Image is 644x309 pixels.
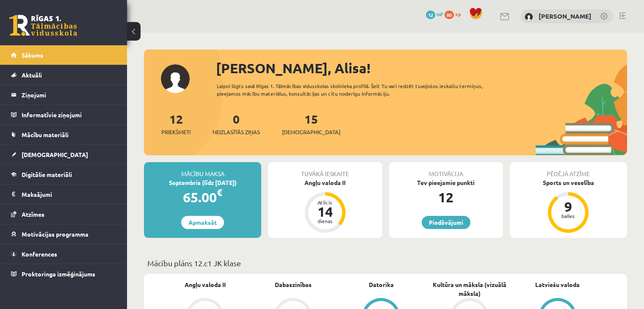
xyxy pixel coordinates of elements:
div: 14 [312,205,338,218]
a: Rīgas 1. Tālmācības vidusskola [9,15,77,36]
a: Kultūra un māksla (vizuālā māksla) [426,280,514,298]
div: dienas [312,218,338,223]
div: Atlicis [312,200,338,205]
span: 80 [445,11,454,19]
legend: Ziņojumi [22,85,116,105]
a: Latviešu valoda [535,280,580,289]
a: Ziņojumi [11,85,116,105]
span: Sākums [22,51,43,59]
span: Atzīmes [22,210,44,218]
div: 65.00 [144,187,261,207]
span: Motivācijas programma [22,230,88,238]
div: Sports un veselība [510,178,627,187]
a: 12Priekšmeti [161,111,191,136]
a: Maksājumi [11,185,116,204]
span: Priekšmeti [161,128,191,136]
span: 12 [426,11,435,19]
div: 12 [389,187,503,207]
span: Digitālie materiāli [22,171,72,178]
span: Aktuāli [22,71,42,79]
div: [PERSON_NAME], Alisa! [216,58,627,78]
a: Apmaksāt [181,216,224,229]
div: Septembris (līdz [DATE]) [144,178,261,187]
div: Tuvākā ieskaite [268,162,382,178]
a: Atzīmes [11,204,116,224]
a: Proktoringa izmēģinājums [11,264,116,284]
a: Piedāvājumi [422,216,470,229]
div: Angļu valoda II [268,178,382,187]
span: [DEMOGRAPHIC_DATA] [282,128,340,136]
a: Konferences [11,244,116,264]
div: balles [556,213,581,218]
a: Sākums [11,45,116,65]
a: Informatīvie ziņojumi [11,105,116,124]
div: Motivācija [389,162,503,178]
a: Aktuāli [11,65,116,85]
a: 15[DEMOGRAPHIC_DATA] [282,111,340,136]
p: Mācību plāns 12.c1 JK klase [147,257,624,269]
legend: Informatīvie ziņojumi [22,105,116,124]
a: Sports un veselība 9 balles [510,178,627,234]
a: 12 mP [426,11,443,17]
a: [DEMOGRAPHIC_DATA] [11,145,116,164]
span: Neizlasītās ziņas [213,128,260,136]
div: Pēdējā atzīme [510,162,627,178]
a: Dabaszinības [275,280,312,289]
span: Proktoringa izmēģinājums [22,270,95,278]
a: Digitālie materiāli [11,165,116,184]
span: xp [455,11,461,17]
div: Mācību maksa [144,162,261,178]
a: Mācību materiāli [11,125,116,144]
span: mP [437,11,443,17]
div: 9 [556,200,581,213]
img: Alisa Griščuka [525,13,533,21]
div: Laipni lūgts savā Rīgas 1. Tālmācības vidusskolas skolnieka profilā. Šeit Tu vari redzēt tuvojošo... [217,82,507,97]
div: Tev pieejamie punkti [389,178,503,187]
a: Angļu valoda II [185,280,226,289]
a: Datorika [369,280,394,289]
span: Mācību materiāli [22,131,69,138]
span: € [217,186,222,199]
legend: Maksājumi [22,185,116,204]
a: Motivācijas programma [11,224,116,244]
a: 0Neizlasītās ziņas [213,111,260,136]
a: 80 xp [445,11,465,17]
span: Konferences [22,250,57,258]
a: [PERSON_NAME] [539,12,591,20]
span: [DEMOGRAPHIC_DATA] [22,151,88,158]
a: Angļu valoda II Atlicis 14 dienas [268,178,382,234]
